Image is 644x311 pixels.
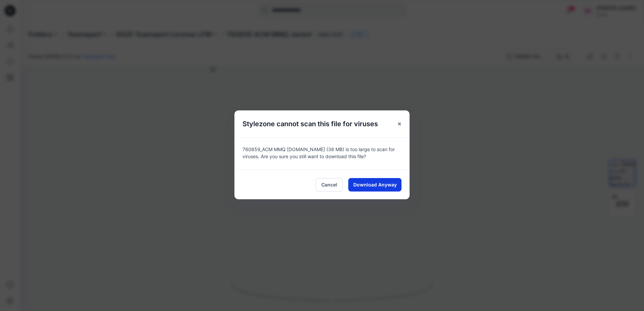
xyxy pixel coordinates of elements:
div: 780859_ACM MMQ [DOMAIN_NAME] (38 MB) is too large to scan for viruses. Are you sure you still wan... [234,137,410,170]
button: Close [393,118,406,130]
button: Cancel [316,178,343,192]
span: Cancel [321,181,337,188]
button: Download Anyway [348,178,401,192]
span: Download Anyway [353,181,397,188]
h5: Stylezone cannot scan this file for viruses [234,110,386,137]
